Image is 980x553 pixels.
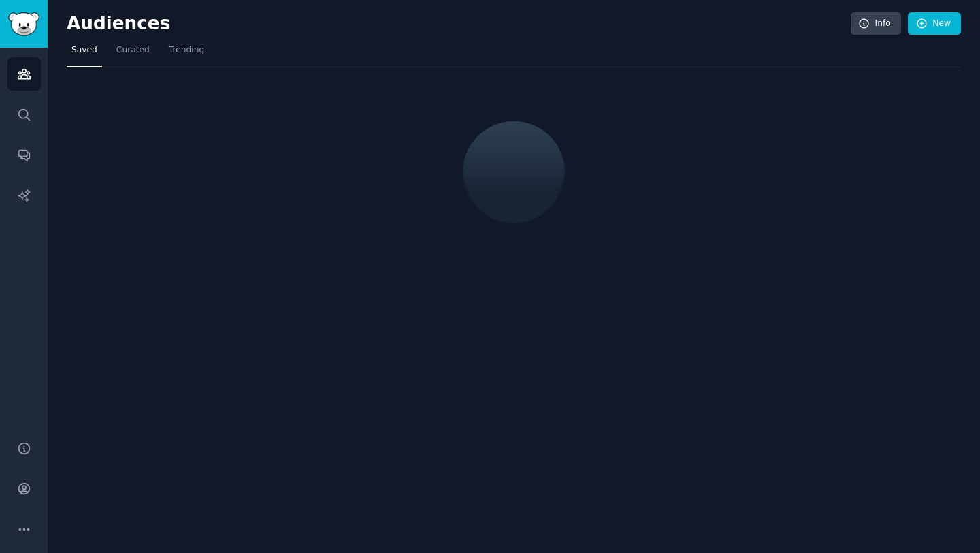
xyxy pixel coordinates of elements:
[8,12,39,36] img: GummySearch logo
[112,39,154,67] a: Curated
[908,12,961,35] a: New
[116,44,150,57] span: Curated
[71,44,97,57] span: Saved
[67,39,102,67] a: Saved
[164,39,209,67] a: Trending
[169,44,204,57] span: Trending
[67,13,851,35] h2: Audiences
[851,12,901,35] a: Info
